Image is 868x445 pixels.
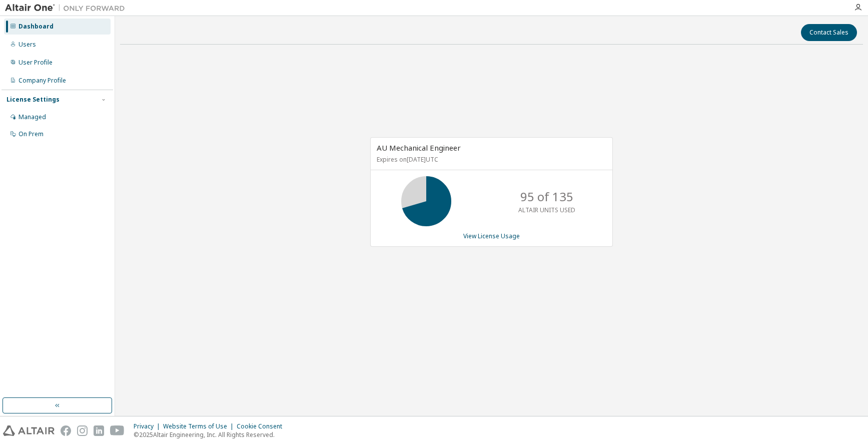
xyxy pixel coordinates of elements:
div: Website Terms of Use [163,422,237,430]
img: Altair One [5,3,130,13]
p: ALTAIR UNITS USED [518,206,575,214]
div: On Prem [19,130,44,138]
div: Users [19,41,36,49]
button: Contact Sales [801,24,857,41]
img: youtube.svg [110,425,125,436]
div: Privacy [134,422,163,430]
div: Company Profile [19,77,66,85]
p: Expires on [DATE] UTC [377,155,604,164]
p: 95 of 135 [520,188,573,205]
p: © 2025 Altair Engineering, Inc. All Rights Reserved. [134,430,288,439]
div: Dashboard [19,23,54,31]
div: Managed [19,113,46,121]
img: linkedin.svg [94,425,104,436]
img: instagram.svg [77,425,88,436]
div: License Settings [7,96,60,104]
div: Cookie Consent [237,422,288,430]
a: View License Usage [463,232,520,240]
img: facebook.svg [61,425,71,436]
div: User Profile [19,59,53,67]
img: altair_logo.svg [3,425,55,436]
span: AU Mechanical Engineer [377,143,461,153]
